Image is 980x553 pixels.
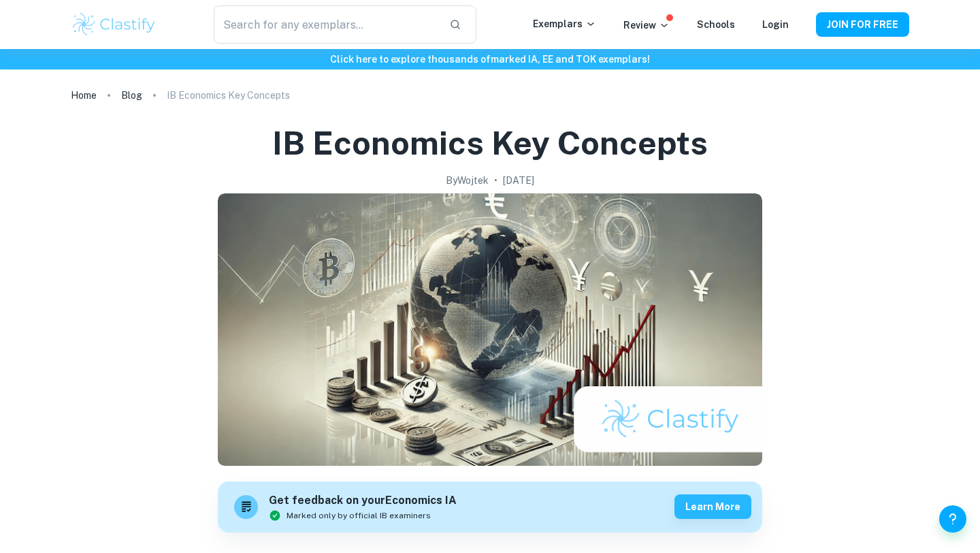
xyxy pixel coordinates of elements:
[939,505,966,533] button: Help and Feedback
[623,18,670,33] p: Review
[816,12,909,37] button: JOIN FOR FREE
[533,16,596,31] p: Exemplars
[674,494,751,519] button: Learn more
[494,173,497,188] p: •
[71,86,97,105] a: Home
[269,492,457,509] h6: Get feedback on your Economics IA
[503,173,534,188] h2: [DATE]
[3,52,977,67] h6: Click here to explore thousands of marked IA, EE and TOK exemplars !
[446,173,489,188] h2: By Wojtek
[218,481,762,533] a: Get feedback on yourEconomics IAMarked only by official IB examinersLearn more
[272,121,708,165] h1: IB Economics Key Concepts
[71,11,157,38] img: Clastify logo
[762,19,789,30] a: Login
[287,509,431,522] span: Marked only by official IB examiners
[218,193,762,466] img: IB Economics Key Concepts cover image
[697,19,735,30] a: Schools
[167,88,290,103] p: IB Economics Key Concepts
[121,86,142,105] a: Blog
[214,5,438,44] input: Search for any exemplars...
